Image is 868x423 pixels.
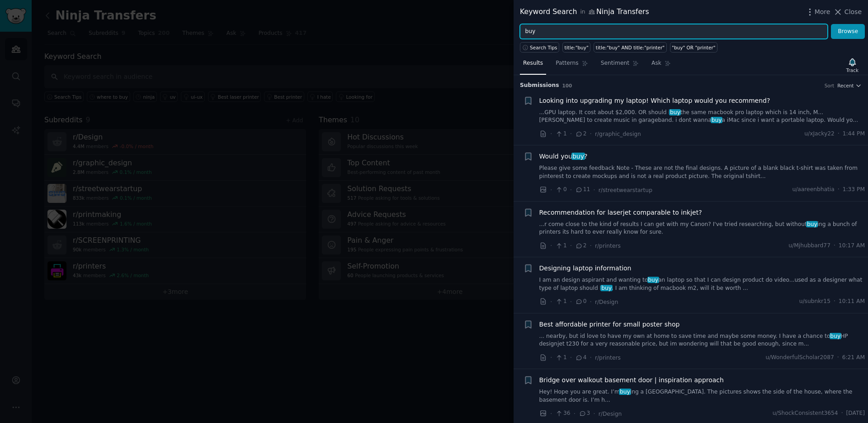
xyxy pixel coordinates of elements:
span: buy [647,277,659,283]
a: ...GPU laptop. It cost about $2,000. OR should ibuythe same macbook pro laptop which is 14 inch, ... [539,109,865,125]
span: Results [523,59,543,67]
span: · [570,353,572,362]
span: Ask [651,59,661,67]
span: u/aareenbhatia [792,186,834,194]
div: "buy" OR "printer" [672,44,716,51]
span: 1 [555,130,566,138]
span: r/streetwearstartup [599,187,652,193]
span: · [570,241,572,250]
span: · [550,409,552,418]
span: · [590,353,592,362]
span: More [815,7,830,17]
span: Patterns [556,59,578,67]
div: title:"buy" [565,44,589,51]
div: title:"buy" AND title:"printer" [596,44,665,51]
span: 11 [575,186,590,194]
span: · [590,297,592,307]
div: Track [846,67,859,73]
button: Browse [831,24,865,39]
a: I am an design aspirant and wanting tobuyan laptop so that I can design product do video...used a... [539,276,865,292]
span: Recent [837,82,854,89]
span: u/ShockConsistent3654 [773,409,838,418]
span: 0 [555,186,566,194]
span: · [550,129,552,139]
span: · [834,242,835,250]
span: 1:33 PM [843,186,865,194]
span: · [838,130,840,138]
span: 2 [575,130,586,138]
span: Would you ? [539,152,588,161]
span: r/Design [595,299,618,305]
span: 3 [579,409,590,418]
span: buy [619,389,631,395]
a: Best affordable printer for small poster shop [539,320,680,329]
button: Recent [837,82,862,89]
span: u/WonderfulScholar2087 [765,354,834,362]
span: 10:11 AM [839,298,865,306]
button: Search Tips [520,42,559,53]
span: · [550,241,552,250]
a: ...r come close to the kind of results I can get with my Canon? I've tried researching, but witho... [539,221,865,236]
a: ... nearby, but id love to have my own at home to save time and maybe some money. I have a chance... [539,332,865,348]
span: 1 [555,354,566,362]
span: · [590,241,592,250]
a: "buy" OR "printer" [670,42,718,53]
a: Ask [648,56,674,75]
a: Recommendation for laserjet comparable to inkjet? [539,208,702,217]
a: Bridge over walkout basement door | inspiration approach [539,375,724,385]
button: Close [833,7,862,17]
span: · [574,409,576,418]
span: 6:21 AM [842,354,865,362]
span: u/xJacky22 [804,130,835,138]
span: buy [571,153,585,160]
a: Looking into upgrading my laptop! Which laptop would you recommend? [539,96,770,106]
a: title:"buy" [562,42,590,53]
span: · [593,409,595,418]
button: More [805,7,830,17]
span: 100 [562,83,572,88]
span: · [841,409,843,418]
span: Search Tips [530,44,557,51]
span: in [580,8,585,16]
span: r/printers [595,243,621,249]
a: Results [520,56,546,75]
span: r/graphic_design [595,131,641,137]
span: u/Mjhubbard77 [788,242,830,250]
span: · [837,354,839,362]
button: Track [843,56,862,75]
span: Submission s [520,82,559,90]
span: Close [844,7,862,17]
div: Keyword Search Ninja Transfers [520,6,649,18]
span: · [590,129,592,139]
a: title:"buy" AND title:"printer" [594,42,666,53]
span: · [550,297,552,307]
span: · [838,186,840,194]
span: [DATE] [846,409,865,418]
a: Patterns [552,56,591,75]
a: Hey! Hope you are great. I’mbuying a [GEOGRAPHIC_DATA]. The pictures shows the side of the house,... [539,388,865,404]
span: r/Design [599,411,622,417]
span: buy [830,333,841,339]
span: r/printers [595,355,621,361]
div: Sort [825,82,835,89]
a: Would youbuy? [539,152,588,161]
input: Try a keyword related to your business [520,24,828,39]
span: · [570,297,572,307]
span: buy [669,109,681,115]
a: Please give some feedback Note - These are not the final designs. A picture of a blank black t-sh... [539,164,865,180]
span: · [550,185,552,195]
a: Designing laptop information [539,264,632,273]
span: · [593,185,595,195]
span: 0 [575,298,586,306]
span: buy [600,285,612,291]
span: 1:44 PM [843,130,865,138]
span: 4 [575,354,586,362]
span: 2 [575,242,586,250]
span: buy [806,221,818,227]
span: · [550,353,552,362]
